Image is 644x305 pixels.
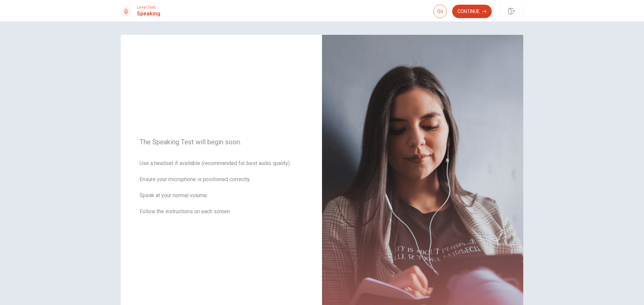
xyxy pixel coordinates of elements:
[452,5,492,18] button: Continue
[140,138,303,146] span: The Speaking Test will begin soon.
[140,159,303,224] span: Use a headset if available (recommended for best audio quality). Ensure your microphone is positi...
[137,5,160,10] span: Level Test
[137,10,160,18] h1: Speaking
